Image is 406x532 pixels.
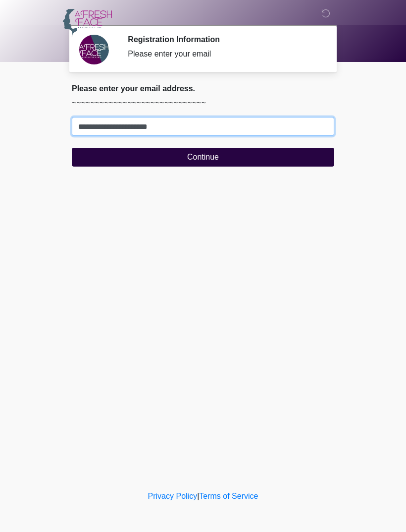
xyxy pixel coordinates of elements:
[128,48,319,60] div: Please enter your email
[72,97,334,109] p: ~~~~~~~~~~~~~~~~~~~~~~~~~~~~~
[148,492,198,500] a: Privacy Policy
[79,35,109,64] img: Agent Avatar
[72,84,334,93] h2: Please enter your email address.
[72,148,334,167] button: Continue
[62,7,112,38] img: A Fresh Face Aesthetics Inc Logo
[197,492,199,500] a: |
[199,492,258,500] a: Terms of Service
